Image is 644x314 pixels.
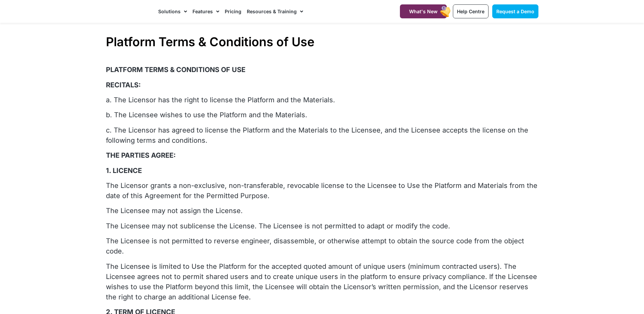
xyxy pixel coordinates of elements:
p: The Licensee may not assign the License. [106,206,538,216]
p: The Licensee is not permitted to reverse engineer, disassemble, or otherwise attempt to obtain th... [106,236,538,256]
b: THE PARTIES AGREE: [106,151,176,159]
img: CareMaster Logo [106,6,152,17]
p: c. The Licensor has agreed to license the Platform and the Materials to the Licensee, and the Lic... [106,125,538,145]
a: What's New [400,4,447,18]
a: Request a Demo [492,4,538,18]
p: The Licensee is limited to Use the Platform for the accepted quoted amount of unique users (minim... [106,261,538,302]
p: The Licensee may not sublicense the License. The Licensee is not permitted to adapt or modify the... [106,221,538,231]
p: The Licensor grants a non-exclusive, non-transferable, revocable license to the Licensee to Use t... [106,180,538,201]
span: Request a Demo [496,8,534,14]
h1: Platform Terms & Conditions of Use [106,35,538,49]
a: Help Centre [453,4,489,18]
p: a. The Licensor has the right to license the Platform and the Materials. [106,95,538,105]
p: b. The Licensee wishes to use the Platform and the Materials. [106,110,538,120]
b: RECITALS: [106,81,141,89]
b: 1. LICENCE [106,167,142,175]
b: PLATFORM TERMS & CONDITIONS OF USE [106,66,245,74]
span: What's New [409,8,438,14]
span: Help Centre [457,8,484,14]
